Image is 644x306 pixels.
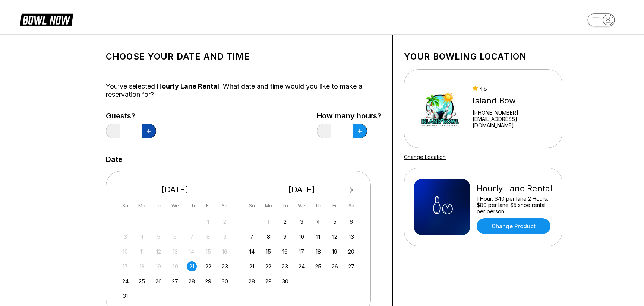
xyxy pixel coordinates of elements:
[317,112,381,120] label: How many hours?
[203,217,213,227] div: Not available Friday, August 1st, 2025
[280,246,290,256] div: Choose Tuesday, September 16th, 2025
[220,201,230,211] div: Sa
[330,232,340,242] div: Choose Friday, September 12th, 2025
[203,246,213,256] div: Not available Friday, August 15th, 2025
[313,217,323,227] div: Choose Thursday, September 4th, 2025
[170,246,180,256] div: Not available Wednesday, August 13th, 2025
[154,232,164,242] div: Not available Tuesday, August 5th, 2025
[263,201,274,211] div: Mo
[263,276,274,286] div: Choose Monday, September 29th, 2025
[297,246,307,256] div: Choose Wednesday, September 17th, 2025
[247,246,257,256] div: Choose Sunday, September 14th, 2025
[137,276,147,286] div: Choose Monday, August 25th, 2025
[187,232,197,242] div: Not available Thursday, August 7th, 2025
[473,96,552,106] div: Island Bowl
[247,201,257,211] div: Su
[220,246,230,256] div: Not available Saturday, August 16th, 2025
[247,276,257,286] div: Choose Sunday, September 28th, 2025
[263,246,274,256] div: Choose Monday, September 15th, 2025
[404,154,446,160] a: Change Location
[220,232,230,242] div: Not available Saturday, August 9th, 2025
[120,291,130,301] div: Choose Sunday, August 31st, 2025
[346,261,356,271] div: Choose Saturday, September 27th, 2025
[313,232,323,242] div: Choose Thursday, September 11th, 2025
[297,261,307,271] div: Choose Wednesday, September 24th, 2025
[313,261,323,271] div: Choose Thursday, September 25th, 2025
[247,261,257,271] div: Choose Sunday, September 21st, 2025
[473,116,552,128] a: [EMAIL_ADDRESS][DOMAIN_NAME]
[280,261,290,271] div: Choose Tuesday, September 23rd, 2025
[280,232,290,242] div: Choose Tuesday, September 9th, 2025
[117,185,233,195] div: [DATE]
[106,51,381,62] h1: Choose your Date and time
[414,81,466,137] img: Island Bowl
[106,112,156,120] label: Guests?
[313,201,323,211] div: Th
[106,82,381,99] div: You’ve selected ! What date and time would you like to make a reservation for?
[477,184,552,194] div: Hourly Lane Rental
[263,232,274,242] div: Choose Monday, September 8th, 2025
[244,185,360,195] div: [DATE]
[137,261,147,271] div: Not available Monday, August 18th, 2025
[157,82,219,90] span: Hourly Lane Rental
[203,261,213,271] div: Choose Friday, August 22nd, 2025
[246,216,358,286] div: month 2025-09
[297,217,307,227] div: Choose Wednesday, September 3rd, 2025
[414,179,470,235] img: Hourly Lane Rental
[346,217,356,227] div: Choose Saturday, September 6th, 2025
[330,201,340,211] div: Fr
[120,276,130,286] div: Choose Sunday, August 24th, 2025
[477,218,550,234] a: Change Product
[346,201,356,211] div: Sa
[220,217,230,227] div: Not available Saturday, August 2nd, 2025
[187,261,197,271] div: Choose Thursday, August 21st, 2025
[330,217,340,227] div: Choose Friday, September 5th, 2025
[120,232,130,242] div: Not available Sunday, August 3rd, 2025
[203,201,213,211] div: Fr
[187,276,197,286] div: Choose Thursday, August 28th, 2025
[154,246,164,256] div: Not available Tuesday, August 12th, 2025
[220,276,230,286] div: Choose Saturday, August 30th, 2025
[297,201,307,211] div: We
[473,86,552,92] div: 4.8
[154,201,164,211] div: Tu
[280,276,290,286] div: Choose Tuesday, September 30th, 2025
[170,232,180,242] div: Not available Wednesday, August 6th, 2025
[187,246,197,256] div: Not available Thursday, August 14th, 2025
[280,201,290,211] div: Tu
[220,261,230,271] div: Choose Saturday, August 23rd, 2025
[247,232,257,242] div: Choose Sunday, September 7th, 2025
[120,246,130,256] div: Not available Sunday, August 10th, 2025
[119,216,231,301] div: month 2025-08
[203,276,213,286] div: Choose Friday, August 29th, 2025
[154,276,164,286] div: Choose Tuesday, August 26th, 2025
[346,246,356,256] div: Choose Saturday, September 20th, 2025
[330,246,340,256] div: Choose Friday, September 19th, 2025
[106,155,123,163] label: Date
[120,261,130,271] div: Not available Sunday, August 17th, 2025
[170,261,180,271] div: Not available Wednesday, August 20th, 2025
[120,201,130,211] div: Su
[404,51,562,62] h1: Your bowling location
[346,232,356,242] div: Choose Saturday, September 13th, 2025
[330,261,340,271] div: Choose Friday, September 26th, 2025
[263,217,274,227] div: Choose Monday, September 1st, 2025
[170,201,180,211] div: We
[345,184,357,196] button: Next Month
[297,232,307,242] div: Choose Wednesday, September 10th, 2025
[137,201,147,211] div: Mo
[203,232,213,242] div: Not available Friday, August 8th, 2025
[170,276,180,286] div: Choose Wednesday, August 27th, 2025
[137,232,147,242] div: Not available Monday, August 4th, 2025
[187,201,197,211] div: Th
[137,246,147,256] div: Not available Monday, August 11th, 2025
[473,109,552,116] div: [PHONE_NUMBER]
[154,261,164,271] div: Not available Tuesday, August 19th, 2025
[313,246,323,256] div: Choose Thursday, September 18th, 2025
[477,195,552,214] div: 1 Hour: $40 per lane 2 Hours: $80 per lane $5 shoe rental per person
[280,217,290,227] div: Choose Tuesday, September 2nd, 2025
[263,261,274,271] div: Choose Monday, September 22nd, 2025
